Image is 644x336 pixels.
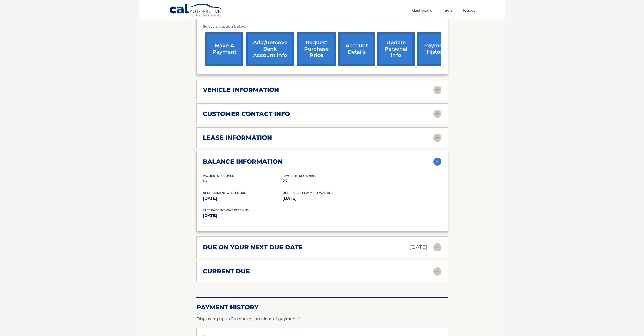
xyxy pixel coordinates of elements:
a: Dashboard [412,6,433,14]
img: accordion-rest.svg [433,110,441,118]
p: [DATE] [203,195,282,202]
a: update personal info [377,32,415,66]
a: account details [338,32,375,66]
span: Last Payment was received [203,208,249,212]
a: Cal Automotive [169,3,222,18]
h2: lease information [203,134,272,142]
span: Payments Remaining [282,174,316,178]
p: Displaying up to 24 months previous of payments*. [196,316,448,322]
p: 23 [282,178,362,185]
p: Select an option below: [203,24,441,30]
h2: due on your next due date [203,243,303,251]
h2: customer contact info [203,110,290,118]
p: [DATE] [203,212,322,219]
img: accordion-rest.svg [433,267,441,276]
img: accordion-rest.svg [433,134,441,142]
span: Most Recent Payment Was Due [282,191,333,195]
a: Add/Remove bank account info [246,32,294,66]
span: Next Payment will be due [203,191,246,195]
a: make a payment [205,32,243,66]
p: 16 [203,178,282,185]
h2: balance information [203,158,283,165]
img: accordion-rest.svg [433,243,441,251]
img: accordion-rest.svg [433,86,441,94]
span: Payments Received [203,174,234,178]
a: FAQ's [443,6,452,14]
a: request purchase price [297,32,336,66]
h2: current due [203,268,250,275]
img: accordion-active.svg [433,158,441,166]
h2: Payment History [196,303,448,311]
p: [DATE] [409,243,427,252]
p: [DATE] [282,195,362,202]
a: Logout [463,6,475,14]
h2: vehicle information [203,86,279,94]
a: payment history [417,32,455,66]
